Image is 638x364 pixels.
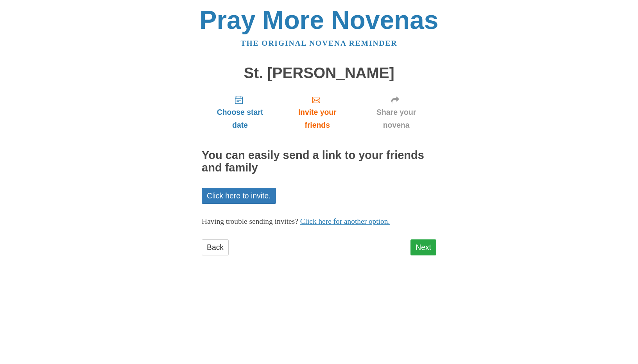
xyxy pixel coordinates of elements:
[202,65,436,82] h1: St. [PERSON_NAME]
[210,106,271,132] span: Choose start date
[241,39,398,47] a: The original novena reminder
[278,89,356,136] a: Invite your friends
[364,106,428,132] span: Share your novena
[202,239,229,255] a: Back
[202,217,298,225] span: Having trouble sending invites?
[202,188,276,204] a: Click here to invite.
[300,217,390,225] a: Click here for another option.
[410,239,436,255] a: Next
[356,89,436,136] a: Share your novena
[202,149,436,174] h2: You can easily send a link to your friends and family
[286,106,348,132] span: Invite your friends
[202,89,278,136] a: Choose start date
[200,5,439,34] a: Pray More Novenas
